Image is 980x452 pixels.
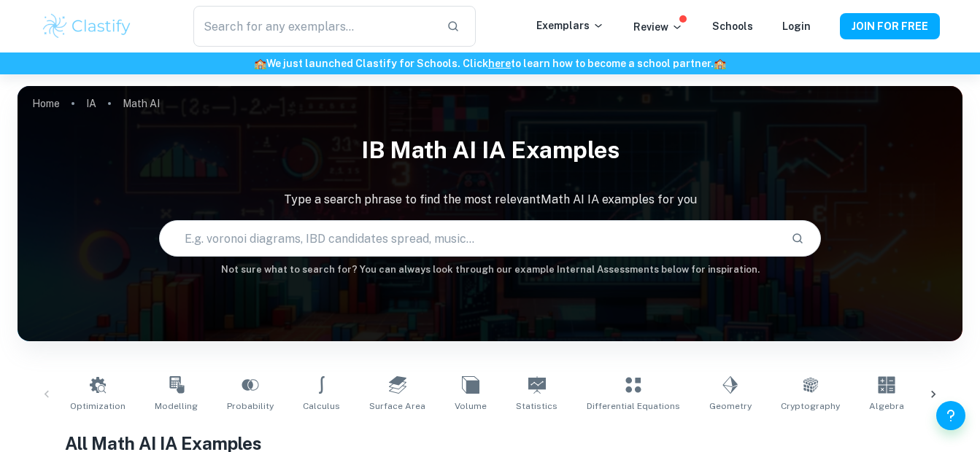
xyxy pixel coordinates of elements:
[712,20,753,32] a: Schools
[369,400,425,413] span: Surface Area
[869,400,904,413] span: Algebra
[160,218,779,259] input: E.g. voronoi diagrams, IBD candidates spread, music...
[193,6,434,47] input: Search for any exemplars...
[18,127,962,174] h1: IB Math AI IA examples
[3,55,977,71] h6: We just launched Clastify for Schools. Click to learn how to become a school partner.
[70,400,126,413] span: Optimization
[86,93,96,114] a: IA
[536,17,604,34] p: Exemplars
[714,58,726,69] span: 🏫
[782,20,811,32] a: Login
[227,400,274,413] span: Probability
[709,400,752,413] span: Geometry
[123,96,160,112] p: Math AI
[303,400,340,413] span: Calculus
[633,19,683,35] p: Review
[32,93,60,114] a: Home
[254,58,266,69] span: 🏫
[936,401,965,430] button: Help and Feedback
[781,400,840,413] span: Cryptography
[516,400,557,413] span: Statistics
[41,12,134,41] img: Clastify logo
[587,400,680,413] span: Differential Equations
[488,58,511,69] a: here
[455,400,487,413] span: Volume
[18,262,962,277] h6: Not sure what to search for? You can always look through our example Internal Assessments below f...
[840,13,940,39] button: JOIN FOR FREE
[785,226,810,251] button: Search
[18,191,962,209] p: Type a search phrase to find the most relevant Math AI IA examples for you
[155,400,198,413] span: Modelling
